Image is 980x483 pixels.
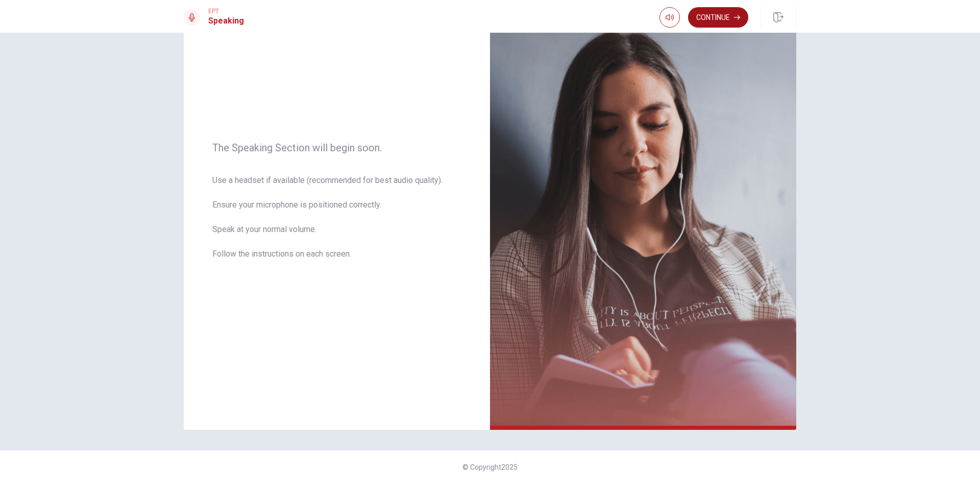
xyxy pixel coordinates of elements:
[208,15,244,27] h1: Speaking
[208,8,244,15] span: EPT
[212,174,461,272] span: Use a headset if available (recommended for best audio quality). Ensure your microphone is positi...
[688,7,748,28] button: Continue
[462,463,518,471] span: © Copyright 2025
[212,142,461,154] span: The Speaking Section will begin soon.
